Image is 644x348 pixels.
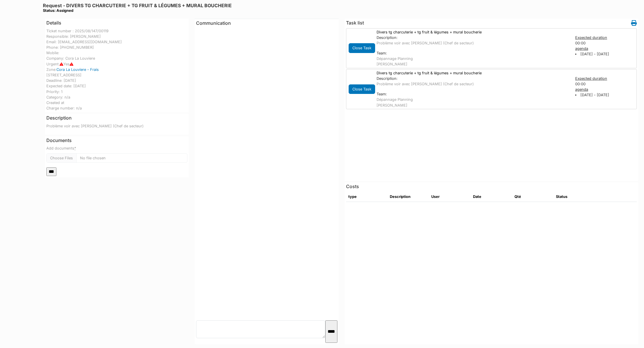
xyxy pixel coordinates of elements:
[46,123,187,129] p: Problème voir avec [PERSON_NAME] (Chef de secteur)
[377,91,569,97] div: Team:
[377,97,569,102] div: Dépannage Planning
[575,51,636,57] li: [DATE] - [DATE]
[429,192,470,202] th: User
[346,192,387,202] th: type
[346,20,364,26] h6: Task list
[374,29,572,35] div: Divers tg charcuterie + tg fruit & légumes + mural boucherie
[377,103,569,108] div: [PERSON_NAME]
[387,192,429,202] th: Description
[196,20,231,26] span: translation missing: en.communication.communication
[512,192,554,202] th: Qté
[43,3,232,13] h6: Request - DIVERS TG CHARCUTERIE + TG FRUIT & LÉGUMES + MURAL BOUCHERIE
[74,146,76,150] abbr: required
[377,76,569,81] div: Description:
[43,8,232,13] div: Status: Assigned
[349,45,375,51] a: Close Task
[56,67,99,72] a: Cora La Louviere - Frais
[46,145,76,151] label: Add documents
[631,20,637,26] i: Work order
[346,184,359,189] h6: Costs
[352,46,371,50] span: translation missing: en.todo.action.close_task
[46,20,61,26] h6: Details
[575,92,636,98] li: [DATE] - [DATE]
[377,40,569,46] p: Problème voir avec [PERSON_NAME] (Chef de secteur)
[377,81,569,87] p: Problème voir avec [PERSON_NAME] (Chef de secteur)
[554,192,595,202] th: Status
[572,76,639,108] div: 00:00
[377,35,569,40] div: Description:
[572,35,639,67] div: 00:00
[349,86,375,92] a: Close Task
[374,70,572,76] div: Divers tg charcuterie + tg fruit & légumes + mural boucherie
[46,115,72,121] h6: Description
[575,35,636,40] div: Expected duration
[471,192,512,202] th: Date
[575,76,636,81] div: Expected duration
[377,56,569,61] div: Dépannage Planning
[575,46,636,51] div: agenda
[46,138,187,143] h6: Documents
[575,87,636,92] div: agenda
[377,61,569,67] div: [PERSON_NAME]
[377,50,569,56] div: Team:
[352,87,371,91] span: translation missing: en.todo.action.close_task
[46,28,187,111] div: Ticket number : 2025/08/147/00119 Responsible: [PERSON_NAME] Email: [EMAIL_ADDRESS][DOMAIN_NAME] ...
